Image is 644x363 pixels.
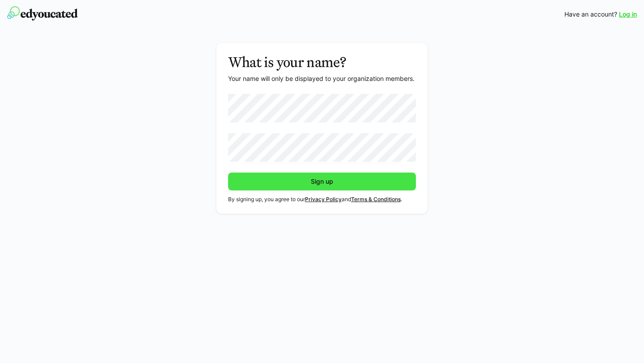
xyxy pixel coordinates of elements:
a: Terms & Conditions [351,196,401,203]
span: Sign up [309,177,335,186]
a: Log in [619,10,637,19]
a: Privacy Policy [305,196,342,203]
p: By signing up, you agree to our and . [228,196,416,203]
p: Your name will only be displayed to your organization members. [228,74,416,83]
img: edyoucated [7,6,78,21]
h3: What is your name? [228,54,416,71]
span: Have an account? [564,10,617,19]
button: Sign up [228,173,416,190]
